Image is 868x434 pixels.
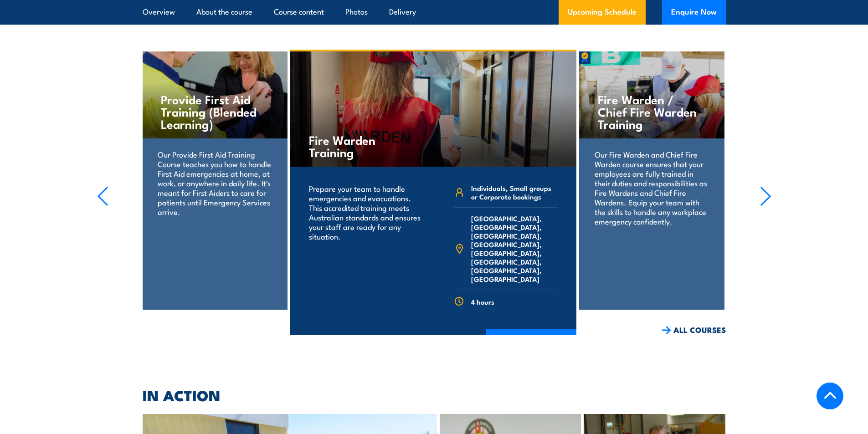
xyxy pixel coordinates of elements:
[471,184,558,201] span: Individuals, Small groups or Corporate bookings
[471,214,558,283] span: [GEOGRAPHIC_DATA], [GEOGRAPHIC_DATA], [GEOGRAPHIC_DATA], [GEOGRAPHIC_DATA], [GEOGRAPHIC_DATA], [G...
[309,184,421,241] p: Prepare your team to handle emergencies and evacuations. This accredited training meets Australia...
[486,329,576,352] a: COURSE DETAILS
[143,388,726,401] h2: IN ACTION
[662,325,726,335] a: ALL COURSES
[158,149,272,216] p: Our Provide First Aid Training Course teaches you how to handle First Aid emergencies at home, at...
[161,93,269,130] h4: Provide First Aid Training (Blended Learning)
[309,133,416,158] h4: Fire Warden Training
[471,297,494,306] span: 4 hours
[598,93,706,130] h4: Fire Warden / Chief Fire Warden Training
[595,149,709,226] p: Our Fire Warden and Chief Fire Warden course ensures that your employees are fully trained in the...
